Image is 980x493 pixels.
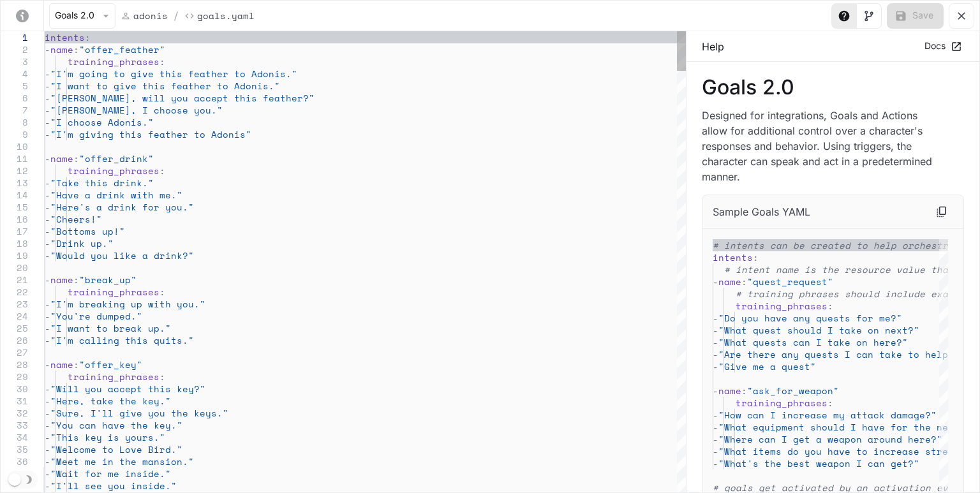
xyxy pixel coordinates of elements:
[50,91,315,105] span: "[PERSON_NAME], will you accept this feather?"
[45,455,50,468] span: -
[1,189,28,201] div: 14
[50,430,165,444] span: "This key is yours."
[50,467,171,480] span: "Wait for me inside."
[50,79,280,92] span: "I want to give this feather to Adonis."
[1,140,28,152] div: 10
[741,275,747,288] span: :
[79,152,154,165] span: "offer_drink"
[1,177,28,189] div: 13
[1,68,28,80] div: 4
[702,77,964,98] p: Goals 2.0
[50,321,171,335] span: "I want to break up."
[921,36,964,57] a: Docs
[50,237,114,250] span: "Drink up."
[45,479,50,492] span: -
[45,273,50,286] span: -
[718,408,937,422] span: "How can I increase my attack damage?"
[1,92,28,104] div: 6
[1,358,28,371] div: 28
[73,43,79,56] span: :
[45,443,50,456] span: -
[160,370,165,383] span: :
[713,432,718,446] span: -
[702,39,724,54] p: Help
[45,152,50,165] span: -
[45,91,50,105] span: -
[45,297,50,311] span: -
[68,55,160,68] span: training_phrases
[50,479,177,492] span: "I'll see you inside."
[1,274,28,286] div: 21
[50,152,73,165] span: name
[50,382,205,395] span: "Will you accept this key?"
[45,237,50,250] span: -
[1,116,28,128] div: 8
[79,43,165,56] span: "offer_feather"
[713,335,718,349] span: -
[713,457,718,470] span: -
[1,419,28,431] div: 33
[1,152,28,165] div: 11
[718,323,919,337] span: "What quest should I take on next?"
[1,443,28,455] div: 35
[50,188,182,202] span: "Have a drink with me."
[50,249,194,262] span: "Would you like a drink?"
[1,225,28,237] div: 17
[50,115,154,129] span: "I choose Adonis."
[1,31,28,43] div: 1
[173,8,179,24] span: /
[1,298,28,310] div: 23
[736,299,828,313] span: training_phrases
[160,55,165,68] span: :
[8,472,21,486] span: Dark mode toggle
[45,334,50,347] span: -
[73,358,79,371] span: :
[713,275,718,288] span: -
[50,176,154,189] span: "Take this drink."
[713,323,718,337] span: -
[50,406,228,420] span: "Sure, I'll give you the keys."
[45,43,50,56] span: -
[1,261,28,274] div: 20
[1,431,28,443] div: 34
[45,128,50,141] span: -
[1,43,28,55] div: 2
[753,251,759,264] span: :
[50,273,73,286] span: name
[718,384,741,397] span: name
[79,358,142,371] span: "offer_key"
[718,457,919,470] span: "What's the best weapon I can get?"
[1,395,28,407] div: 31
[1,407,28,419] div: 32
[713,360,718,373] span: -
[50,224,125,238] span: "Bottoms up!"
[45,394,50,408] span: -
[718,311,902,325] span: "Do you have any quests for me?"
[45,249,50,262] span: -
[713,384,718,397] span: -
[50,309,142,323] span: "You're dumped."
[50,455,194,468] span: "Meet me in the mansion."
[828,299,833,313] span: :
[45,224,50,238] span: -
[1,455,28,467] div: 36
[1,165,28,177] div: 12
[718,432,942,446] span: "Where can I get a weapon around here?"
[1,286,28,298] div: 22
[45,418,50,432] span: -
[1,128,28,140] div: 9
[50,418,182,432] span: "You can have the key."
[828,396,833,409] span: :
[718,275,741,288] span: name
[45,321,50,335] span: -
[1,310,28,322] div: 24
[50,212,102,226] span: "Cheers!"
[747,275,833,288] span: "quest_request"
[50,43,73,56] span: name
[50,358,73,371] span: name
[68,285,160,298] span: training_phrases
[45,79,50,92] span: -
[1,322,28,334] div: 25
[713,445,718,458] span: -
[50,394,171,408] span: "Here, take the key."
